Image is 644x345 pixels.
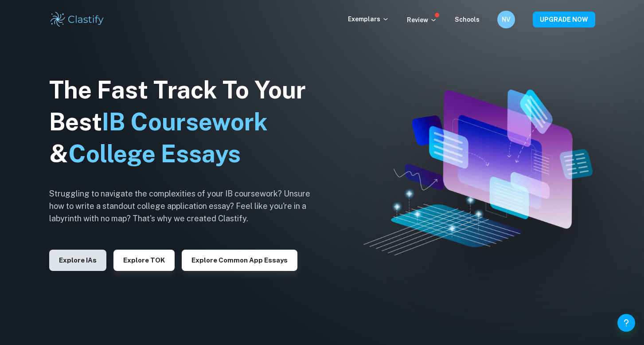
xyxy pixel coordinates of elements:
[182,250,297,271] button: Explore Common App essays
[68,140,241,168] span: College Essays
[348,14,389,24] p: Exemplars
[363,90,593,255] img: Clastify hero
[407,15,437,25] p: Review
[113,255,175,264] a: Explore TOK
[102,108,268,136] span: IB Coursework
[455,16,480,23] a: Schools
[533,12,595,27] button: UPGRADE NOW
[49,255,106,264] a: Explore IAs
[617,314,635,332] button: Help and Feedback
[501,15,511,24] h6: NV
[49,11,105,28] img: Clastify logo
[497,11,515,28] button: NV
[49,250,106,271] button: Explore IAs
[49,74,324,170] h1: The Fast Track To Your Best &
[113,250,175,271] button: Explore TOK
[182,255,297,264] a: Explore Common App essays
[49,188,324,225] h6: Struggling to navigate the complexities of your IB coursework? Unsure how to write a standout col...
